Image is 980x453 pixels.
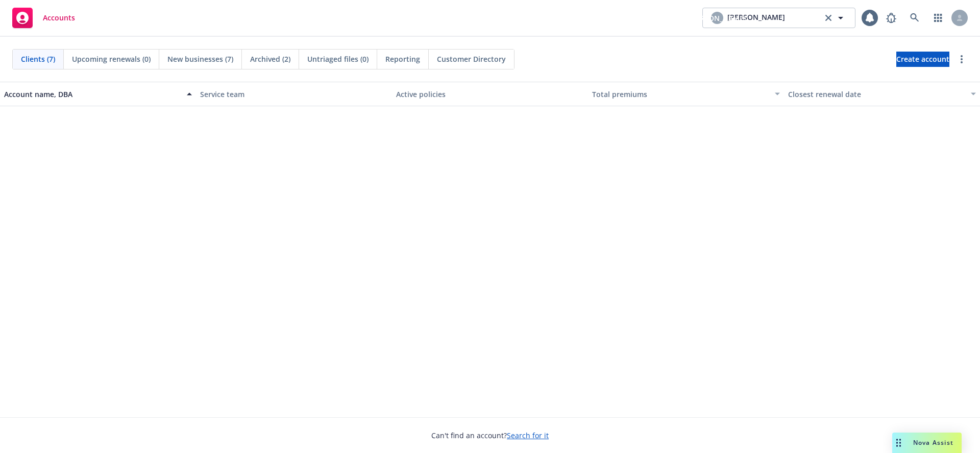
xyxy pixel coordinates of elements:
[392,82,588,106] button: Active policies
[431,430,549,441] span: Can't find an account?
[250,54,290,64] span: Archived (2)
[727,12,785,24] span: [PERSON_NAME]
[689,13,746,23] span: [PERSON_NAME]
[592,89,769,100] div: Total premiums
[385,54,420,64] span: Reporting
[588,82,784,106] button: Total premiums
[8,4,79,32] a: Accounts
[507,431,549,440] a: Search for it
[437,54,506,64] span: Customer Directory
[307,54,369,64] span: Untriaged files (0)
[196,82,392,106] button: Service team
[896,52,949,67] a: Create account
[822,12,835,24] a: clear selection
[167,54,233,64] span: New businesses (7)
[913,438,953,447] span: Nova Assist
[43,14,75,22] span: Accounts
[896,50,949,69] span: Create account
[72,54,151,64] span: Upcoming renewals (0)
[4,89,181,100] div: Account name, DBA
[928,8,948,28] a: Switch app
[200,89,388,100] div: Service team
[892,433,905,453] div: Drag to move
[955,53,968,65] a: more
[892,433,962,453] button: Nova Assist
[904,8,925,28] a: Search
[881,8,901,28] a: Report a Bug
[702,8,855,28] button: [PERSON_NAME][PERSON_NAME]clear selection
[788,89,965,100] div: Closest renewal date
[784,82,980,106] button: Closest renewal date
[396,89,584,100] div: Active policies
[21,54,55,64] span: Clients (7)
